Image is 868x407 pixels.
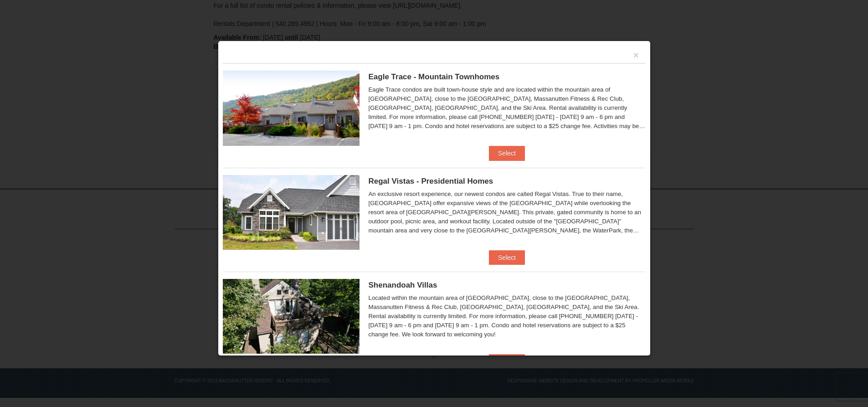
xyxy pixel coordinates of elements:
[369,72,500,81] span: Eagle Trace - Mountain Townhomes
[369,85,646,131] div: Eagle Trace condos are built town-house style and are located within the mountain area of [GEOGRA...
[223,175,360,250] img: 19218991-1-902409a9.jpg
[633,51,639,60] button: ×
[369,281,437,289] span: Shenandoah Villas
[223,279,360,354] img: 19219019-2-e70bf45f.jpg
[369,190,646,235] div: An exclusive resort experience, our newest condos are called Regal Vistas. True to their name, [G...
[369,177,493,185] span: Regal Vistas - Presidential Homes
[223,71,360,145] img: 19218983-1-9b289e55.jpg
[489,146,525,160] button: Select
[489,250,525,265] button: Select
[489,354,525,369] button: Select
[369,294,646,339] div: Located within the mountain area of [GEOGRAPHIC_DATA], close to the [GEOGRAPHIC_DATA], Massanutte...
